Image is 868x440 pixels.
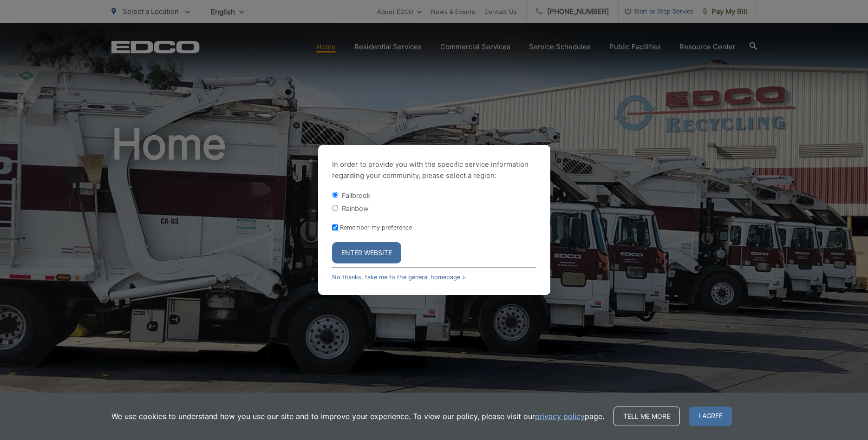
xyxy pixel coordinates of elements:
a: No thanks, take me to the general homepage > [332,274,466,281]
label: Fallbrook [342,191,371,199]
label: Remember my preference [340,224,412,231]
a: Tell me more [613,407,680,426]
label: Rainbow [342,204,369,212]
p: In order to provide you with the specific service information regarding your community, please se... [332,159,536,181]
button: Enter Website [332,242,401,263]
p: We use cookies to understand how you use our site and to improve your experience. To view our pol... [111,411,604,422]
span: I agree [689,407,732,426]
a: privacy policy [535,411,585,422]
